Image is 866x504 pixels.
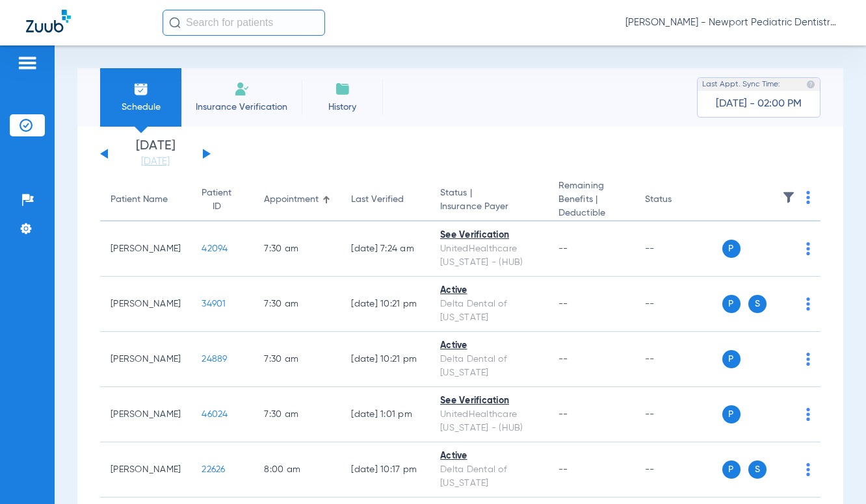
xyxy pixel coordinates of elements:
[100,277,191,332] td: [PERSON_NAME]
[635,387,722,442] td: --
[558,355,568,364] span: --
[440,297,538,325] div: Delta Dental of [US_STATE]
[440,339,538,353] div: Active
[635,332,722,387] td: --
[440,408,538,435] div: UnitedHealthcare [US_STATE] - (HUB)
[133,81,149,97] img: Schedule
[722,405,741,423] span: P
[264,193,319,207] div: Appointment
[558,207,624,220] span: Deductible
[191,101,292,114] span: Insurance Verification
[635,442,722,498] td: --
[311,101,373,114] span: History
[17,55,38,71] img: hamburger-icon
[558,465,568,474] span: --
[163,10,325,36] input: Search for patients
[440,463,538,490] div: Delta Dental of [US_STATE]
[100,221,191,277] td: [PERSON_NAME]
[202,186,231,214] div: Patient ID
[234,81,250,97] img: Manual Insurance Verification
[100,387,191,442] td: [PERSON_NAME]
[716,97,802,110] span: [DATE] - 02:00 PM
[722,460,741,479] span: P
[548,179,635,221] th: Remaining Benefits |
[254,387,341,442] td: 7:30 AM
[341,332,430,387] td: [DATE] 10:21 PM
[202,186,243,214] div: Patient ID
[806,80,815,89] img: last sync help info
[440,449,538,463] div: Active
[806,242,810,255] img: group-dot-blue.svg
[440,229,538,242] div: See Verification
[202,244,228,253] span: 42094
[110,101,172,114] span: Schedule
[202,299,226,309] span: 34901
[264,193,330,207] div: Appointment
[806,353,810,366] img: group-dot-blue.svg
[254,442,341,498] td: 8:00 AM
[430,179,548,221] th: Status |
[806,191,810,204] img: group-dot-blue.svg
[558,299,568,309] span: --
[116,140,194,168] li: [DATE]
[202,355,227,364] span: 24889
[748,295,767,313] span: S
[335,81,350,97] img: History
[100,332,191,387] td: [PERSON_NAME]
[202,410,228,419] span: 46024
[341,387,430,442] td: [DATE] 1:01 PM
[635,179,722,221] th: Status
[100,442,191,498] td: [PERSON_NAME]
[722,350,741,368] span: P
[341,442,430,498] td: [DATE] 10:17 PM
[440,394,538,408] div: See Verification
[351,193,404,207] div: Last Verified
[722,240,741,258] span: P
[116,155,194,168] a: [DATE]
[806,297,810,310] img: group-dot-blue.svg
[440,200,538,214] span: Insurance Payer
[111,193,181,207] div: Patient Name
[440,242,538,270] div: UnitedHealthcare [US_STATE] - (HUB)
[351,193,419,207] div: Last Verified
[635,277,722,332] td: --
[202,465,225,474] span: 22626
[722,295,741,313] span: P
[702,78,780,91] span: Last Appt. Sync Time:
[558,410,568,419] span: --
[341,221,430,277] td: [DATE] 7:24 AM
[806,408,810,421] img: group-dot-blue.svg
[26,10,71,32] img: Zuub Logo
[254,277,341,332] td: 7:30 AM
[635,221,722,277] td: --
[782,191,795,204] img: filter.svg
[111,193,168,207] div: Patient Name
[440,284,538,297] div: Active
[748,460,767,479] span: S
[254,332,341,387] td: 7:30 AM
[440,353,538,380] div: Delta Dental of [US_STATE]
[341,277,430,332] td: [DATE] 10:21 PM
[801,442,866,504] iframe: Chat Widget
[169,17,181,29] img: Search Icon
[254,221,341,277] td: 7:30 AM
[558,244,568,253] span: --
[625,16,840,29] span: [PERSON_NAME] - Newport Pediatric Dentistry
